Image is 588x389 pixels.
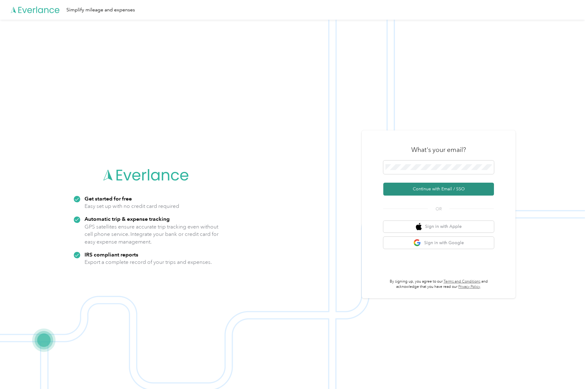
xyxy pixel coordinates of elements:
h3: What's your email? [411,145,466,154]
span: OR [428,206,449,212]
p: By signing up, you agree to our and acknowledge that you have read our . [383,279,494,290]
a: Privacy Policy [458,284,480,289]
button: Continue with Email / SSO [383,183,494,196]
p: Easy set up with no credit card required [85,202,179,210]
a: Terms and Conditions [444,279,480,284]
p: Export a complete record of your trips and expenses. [85,258,212,266]
button: google logoSign in with Google [383,237,494,249]
img: apple logo [416,223,422,231]
strong: IRS compliant reports [85,251,138,258]
button: apple logoSign in with Apple [383,221,494,233]
img: google logo [413,239,421,247]
p: GPS satellites ensure accurate trip tracking even without cell phone service. Integrate your bank... [85,223,219,246]
strong: Automatic trip & expense tracking [85,216,170,222]
keeper-lock: Open Keeper Popup [483,164,491,171]
div: Simplify mileage and expenses [66,6,135,14]
strong: Get started for free [85,195,132,202]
